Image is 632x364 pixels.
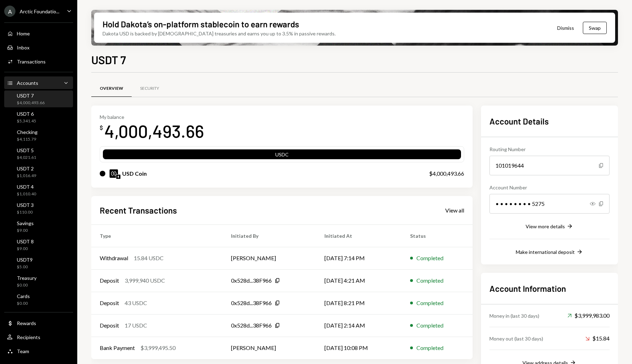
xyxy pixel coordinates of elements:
th: Initiated By [223,224,316,247]
a: Home [4,27,73,40]
div: A [4,6,15,17]
h2: Account Details [489,115,610,127]
div: Money in (last 30 days) [489,312,539,319]
a: Checking$4,115.79 [4,127,73,144]
div: $4,000,493.66 [429,169,464,178]
div: Security [140,86,159,92]
div: $0.00 [17,282,37,288]
div: USDT 8 [17,238,34,244]
a: Savings$9.00 [4,218,73,235]
a: Team [4,345,73,357]
td: [DATE] 10:08 PM [316,337,402,359]
div: $4,115.79 [17,136,38,142]
div: $15.84 [585,334,610,343]
div: $4,021.61 [17,155,36,161]
div: Transactions [17,59,46,65]
th: Type [91,224,223,247]
div: USDT 2 [17,166,36,171]
a: Rewards [4,317,73,329]
div: USD Coin [122,169,147,178]
div: $9.00 [17,246,34,252]
th: Status [402,224,473,247]
div: Completed [416,321,443,330]
div: Inbox [17,45,29,50]
div: USDT 4 [17,184,36,190]
div: USDT 5 [17,147,36,153]
div: Make international deposit [516,249,575,255]
div: $3,999,983.00 [567,311,610,320]
a: USDT 6$5,341.45 [4,109,73,126]
div: 0x528d...38F966 [231,276,272,285]
a: USDT9$5.00 [4,255,73,271]
button: Swap [583,22,607,34]
div: $1,016.49 [17,173,36,179]
h1: USDT 7 [91,53,126,67]
div: USDT 3 [17,202,34,208]
a: Inbox [4,41,73,54]
div: 15.84 USDC [134,254,164,262]
div: $5.00 [17,264,33,270]
img: USDC [110,169,118,178]
img: ethereum-mainnet [116,175,120,179]
div: Overview [100,86,123,92]
div: • • • • • • • • 5275 [489,194,610,214]
a: USDT 2$1,016.49 [4,163,73,180]
div: Completed [416,254,443,262]
div: Accounts [17,80,38,86]
div: Withdrawal [100,254,128,262]
div: Arctic Foundatio... [20,8,59,14]
h2: Recent Transactions [100,204,177,216]
div: 43 USDC [125,299,147,307]
a: USDT 4$1,010.40 [4,182,73,198]
td: [PERSON_NAME] [223,337,316,359]
th: Initiated At [316,224,402,247]
div: Completed [416,299,443,307]
div: My balance [100,114,204,120]
a: Treasury$0.00 [4,273,73,290]
div: 3,999,940 USDC [125,276,165,285]
div: 17 USDC [125,321,147,330]
div: Team [17,348,29,354]
div: View all [445,207,464,214]
a: Cards$0.00 [4,291,73,308]
div: Checking [17,129,38,135]
div: Rewards [17,320,36,326]
div: Deposit [100,321,119,330]
h2: Account Information [489,283,610,294]
td: [DATE] 7:14 PM [316,247,402,269]
div: $3,999,495.50 [140,344,176,352]
td: [DATE] 4:21 AM [316,269,402,292]
div: USDT 7 [17,93,45,99]
a: USDT 7$4,000,493.66 [4,90,73,107]
td: [PERSON_NAME] [223,247,316,269]
div: USDT9 [17,257,33,263]
div: Hold Dakota’s on-platform stablecoin to earn rewards [103,18,299,30]
div: $1,010.40 [17,191,36,197]
div: Bank Payment [100,344,135,352]
a: Accounts [4,76,73,89]
a: Security [132,80,167,97]
div: View more details [526,223,565,229]
a: USDT 3$110.00 [4,200,73,217]
div: Cards [17,293,30,299]
button: Dismiss [548,20,583,36]
div: $110.00 [17,209,34,215]
div: Deposit [100,276,119,285]
div: USDC [103,151,461,161]
td: [DATE] 2:14 AM [316,314,402,337]
div: $5,341.45 [17,118,36,124]
div: Completed [416,276,443,285]
div: 101019644 [489,156,610,175]
div: USDT 6 [17,111,36,117]
div: $0.00 [17,301,30,306]
div: Recipients [17,334,40,340]
a: Recipients [4,331,73,343]
button: View more details [526,223,573,230]
a: Transactions [4,55,73,68]
div: Treasury [17,275,37,281]
div: Dakota USD is backed by [DEMOGRAPHIC_DATA] treasuries and earns you up to 3.5% in passive rewards. [103,30,336,37]
div: $9.00 [17,228,34,234]
div: Home [17,31,30,36]
td: [DATE] 8:21 PM [316,292,402,314]
button: Make international deposit [516,248,583,256]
